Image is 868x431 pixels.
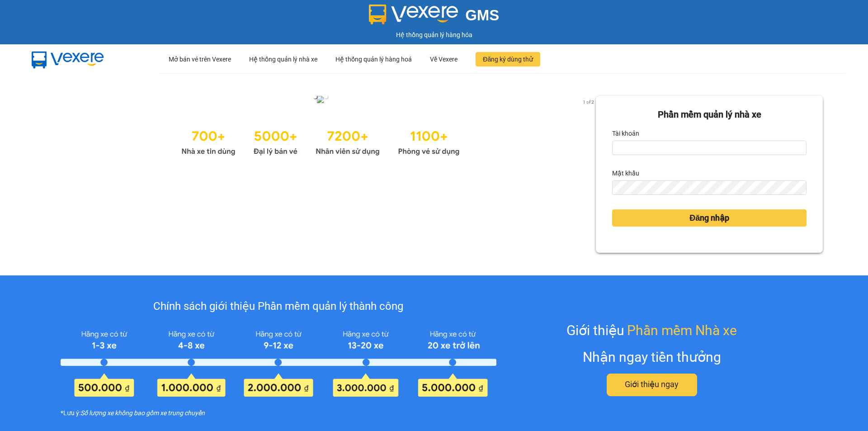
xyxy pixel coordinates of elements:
[612,126,639,141] label: Tài khoản
[689,212,729,224] span: Đăng nhập
[580,96,596,108] p: 1 of 2
[335,45,412,74] div: Hệ thống quản lý hàng hoá
[249,45,317,74] div: Hệ thống quản lý nhà xe
[476,52,540,66] button: Đăng ký dùng thử
[2,30,866,40] div: Hệ thống quản lý hàng hóa
[625,378,679,391] span: Giới thiệu ngay
[612,141,807,155] input: Tài khoản
[612,209,807,227] button: Đăng nhập
[181,124,460,158] img: Statistics.png
[313,95,317,99] li: slide item 1
[612,166,639,180] label: Mật khẩu
[80,408,205,418] i: Số lượng xe không bao gồm xe trung chuyển
[61,298,496,315] div: Chính sách giới thiệu Phần mềm quản lý thành công
[607,374,697,396] button: Giới thiệu ngay
[169,45,231,74] div: Mở bán vé trên Vexere
[369,14,500,21] a: GMS
[324,95,328,99] li: slide item 2
[583,346,721,368] div: Nhận ngay tiền thưởng
[45,96,58,106] button: previous slide / item
[61,408,496,418] div: *Lưu ý:
[483,54,533,64] span: Đăng ký dùng thử
[465,7,499,24] span: GMS
[627,320,737,341] span: Phần mềm Nhà xe
[612,108,807,122] div: Phần mềm quản lý nhà xe
[369,5,458,24] img: logo 2
[612,180,807,195] input: Mật khẩu
[583,96,596,106] button: next slide / item
[23,44,113,74] img: mbUUG5Q.png
[61,327,496,396] img: policy-intruduce-detail.png
[566,320,737,341] div: Giới thiệu
[430,45,458,74] div: Về Vexere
